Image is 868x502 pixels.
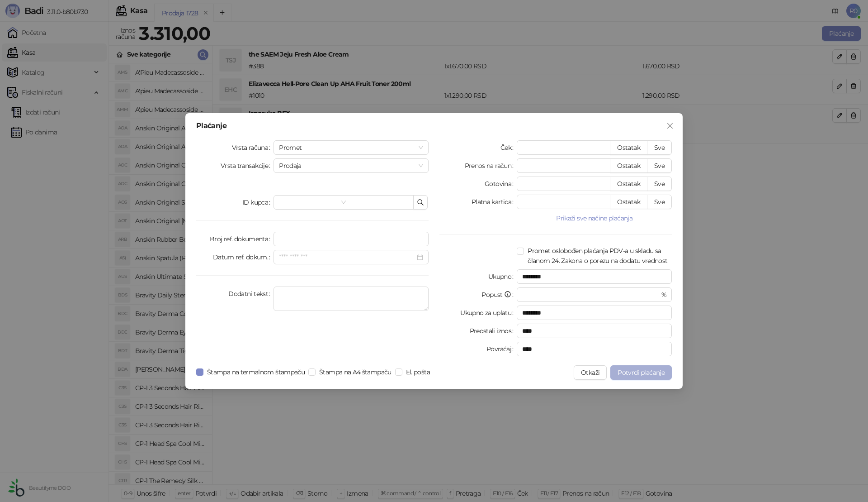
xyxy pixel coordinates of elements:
button: Close [663,119,677,133]
input: Popust [522,288,659,301]
span: El. pošta [402,367,434,377]
span: Potvrdi plaćanje [618,368,665,377]
label: Ukupno za uplatu [460,306,517,320]
button: Sve [647,195,672,209]
div: Plaćanje [196,122,672,129]
label: Preostali iznos [470,324,517,338]
label: Vrsta transakcije [221,158,274,173]
span: Prodaja [279,159,423,172]
span: Zatvori [663,122,677,129]
button: Ostatak [610,140,647,155]
button: Sve [647,158,672,173]
label: Popust [481,287,517,302]
label: Ukupno [488,269,517,284]
label: Ček [500,140,517,155]
span: Štampa na termalnom štampaču [203,367,308,377]
button: Prikaži sve načine plaćanja [517,213,672,224]
button: Sve [647,140,672,155]
label: Vrsta računa [232,140,274,155]
input: Broj ref. dokumenta [274,232,429,246]
textarea: Dodatni tekst [274,287,429,311]
span: close [666,122,674,129]
span: Promet [279,141,423,154]
label: Datum ref. dokum. [213,250,274,264]
label: Prenos na račun [465,158,517,173]
label: Platna kartica [472,195,517,209]
label: Dodatni tekst [228,287,274,301]
button: Potvrdi plaćanje [610,365,672,380]
label: Gotovina [485,177,517,191]
button: Ostatak [610,195,647,209]
span: Promet oslobođen plaćanja PDV-a u skladu sa članom 24. Zakona o porezu na dodatu vrednost [524,246,672,266]
input: Datum ref. dokum. [279,252,415,262]
button: Ostatak [610,158,647,173]
button: Otkaži [574,365,607,380]
label: Povraćaj [486,342,517,356]
label: ID kupca [242,195,274,210]
button: Sve [647,177,672,191]
span: Štampa na A4 štampaču [316,367,395,377]
button: Ostatak [610,177,647,191]
label: Broj ref. dokumenta [210,232,274,246]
